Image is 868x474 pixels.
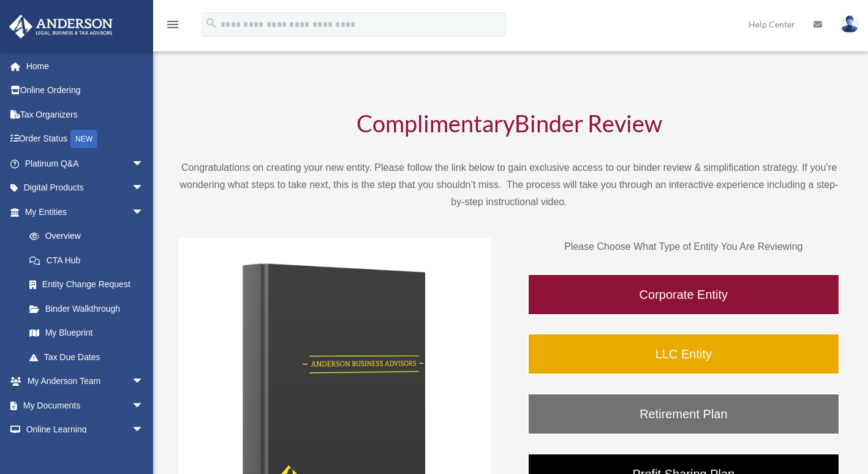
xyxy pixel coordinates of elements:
a: My Documentsarrow_drop_down [9,393,162,418]
a: Home [9,54,162,78]
span: arrow_drop_down [132,418,156,443]
span: Complimentary [357,109,515,137]
span: arrow_drop_down [132,151,156,176]
div: NEW [70,130,97,148]
a: Online Learningarrow_drop_down [9,418,162,442]
p: Please Choose What Type of Entity You Are Reviewing [527,238,840,255]
a: Overview [17,224,162,249]
a: Tax Due Dates [17,345,162,369]
a: Online Ordering [9,78,162,103]
img: Anderson Advisors Platinum Portal [6,15,116,39]
a: Binder Walkthrough [17,296,156,321]
a: My Anderson Teamarrow_drop_down [9,369,162,394]
a: Platinum Q&Aarrow_drop_down [9,151,162,176]
p: Congratulations on creating your new entity. Please follow the link below to gain exclusive acces... [178,159,840,211]
span: arrow_drop_down [132,393,156,418]
a: Entity Change Request [17,273,162,297]
a: My Entitiesarrow_drop_down [9,200,162,224]
img: User Pic [840,15,859,33]
a: Tax Organizers [9,102,162,127]
a: LLC Entity [527,333,840,375]
span: arrow_drop_down [132,200,156,225]
a: menu [165,21,180,32]
span: Binder Review [515,109,662,137]
a: Corporate Entity [527,274,840,315]
span: arrow_drop_down [132,369,156,394]
a: Order StatusNEW [9,127,162,152]
span: arrow_drop_down [132,176,156,201]
a: My Blueprint [17,321,162,345]
i: menu [165,17,180,32]
a: CTA Hub [17,248,162,273]
i: search [205,17,218,30]
a: Retirement Plan [527,393,840,435]
a: Digital Productsarrow_drop_down [9,176,162,200]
